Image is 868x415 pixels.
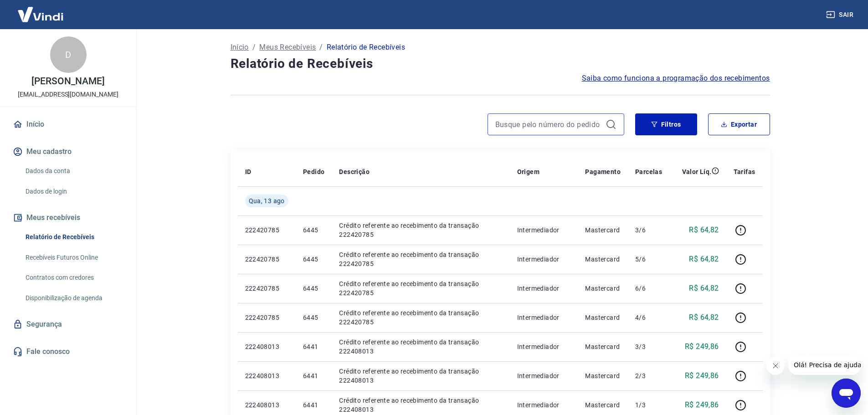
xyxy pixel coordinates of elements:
[22,228,125,246] a: Relatório de Recebíveis
[517,255,571,264] p: Intermediador
[245,342,288,351] p: 222408013
[231,55,770,73] h4: Relatório de Recebíveis
[635,284,662,293] p: 6/6
[517,225,571,235] p: Intermediador
[495,118,602,131] input: Busque pelo número do pedido
[832,379,861,408] iframe: Botão para abrir a janela de mensagens
[734,167,755,176] p: Tarifas
[245,225,288,235] p: 222420785
[327,42,405,53] p: Relatório de Recebíveis
[339,279,502,297] p: Crédito referente ao recebimento da transação 222420785
[635,255,662,264] p: 5/6
[245,284,288,293] p: 222420785
[5,6,77,14] span: Olá! Precisa de ajuda?
[303,342,324,351] p: 6441
[259,42,316,53] a: Meus Recebíveis
[517,284,571,293] p: Intermediador
[303,313,324,322] p: 6445
[517,313,571,322] p: Intermediador
[11,342,125,362] a: Fale conosco
[689,312,719,323] p: R$ 64,82
[303,400,324,410] p: 6441
[245,255,288,264] p: 222420785
[22,162,125,180] a: Dados da conta
[585,167,621,176] p: Pagamento
[689,225,719,236] p: R$ 64,82
[685,400,719,410] p: R$ 249,86
[303,167,324,176] p: Pedido
[635,371,662,380] p: 2/3
[824,6,857,23] button: Sair
[635,167,662,176] p: Parcelas
[31,77,104,86] p: [PERSON_NAME]
[339,167,370,176] p: Descrição
[252,42,256,53] p: /
[50,36,87,73] div: D
[635,342,662,351] p: 3/3
[11,114,125,134] a: Início
[18,90,118,99] p: [EMAIL_ADDRESS][DOMAIN_NAME]
[22,289,125,307] a: Disponibilização de agenda
[11,0,70,28] img: Vindi
[766,357,785,375] iframe: Fechar mensagem
[11,142,125,162] button: Meu cadastro
[788,355,861,375] iframe: Mensagem da empresa
[635,400,662,410] p: 1/3
[585,255,621,264] p: Mastercard
[319,42,323,53] p: /
[303,255,324,264] p: 6445
[339,221,502,239] p: Crédito referente ao recebimento da transação 222420785
[11,314,125,334] a: Segurança
[245,400,288,410] p: 222408013
[689,254,719,265] p: R$ 64,82
[585,284,621,293] p: Mastercard
[685,370,719,381] p: R$ 249,86
[689,283,719,294] p: R$ 64,82
[339,396,502,414] p: Crédito referente ao recebimento da transação 222408013
[245,313,288,322] p: 222420785
[339,308,502,327] p: Crédito referente ao recebimento da transação 222420785
[582,73,770,84] a: Saiba como funciona a programação dos recebimentos
[685,341,719,352] p: R$ 249,86
[517,342,571,351] p: Intermediador
[22,268,125,287] a: Contratos com credores
[245,167,252,176] p: ID
[245,371,288,380] p: 222408013
[585,342,621,351] p: Mastercard
[585,313,621,322] p: Mastercard
[635,313,662,322] p: 4/6
[585,400,621,410] p: Mastercard
[303,225,324,235] p: 6445
[339,338,502,356] p: Crédito referente ao recebimento da transação 222408013
[635,113,697,135] button: Filtros
[635,225,662,235] p: 3/6
[517,371,571,380] p: Intermediador
[11,208,125,228] button: Meus recebíveis
[517,167,539,176] p: Origem
[585,371,621,380] p: Mastercard
[339,250,502,268] p: Crédito referente ao recebimento da transação 222420785
[682,167,712,176] p: Valor Líq.
[231,42,249,53] a: Início
[249,196,285,205] span: Qua, 13 ago
[303,284,324,293] p: 6445
[303,371,324,380] p: 6441
[585,225,621,235] p: Mastercard
[339,367,502,385] p: Crédito referente ao recebimento da transação 222408013
[517,400,571,410] p: Intermediador
[22,182,125,201] a: Dados de login
[708,113,770,135] button: Exportar
[22,248,125,267] a: Recebíveis Futuros Online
